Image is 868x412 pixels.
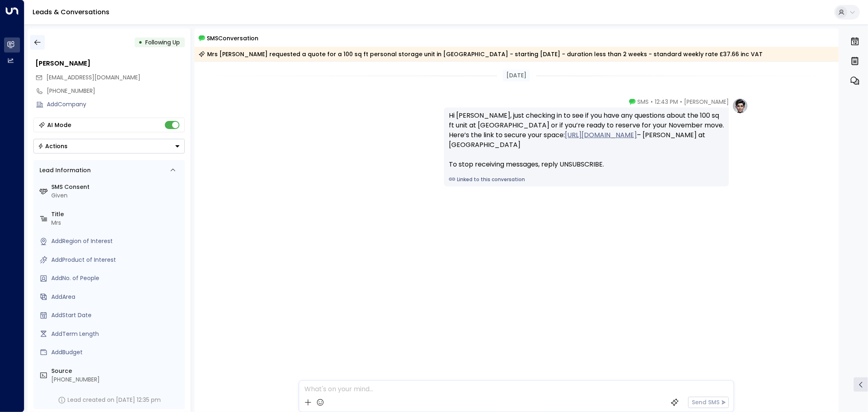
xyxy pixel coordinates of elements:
a: Linked to this conversation [449,176,724,183]
div: Button group with a nested menu [33,139,185,153]
div: Lead Information [37,166,91,175]
label: Source [52,367,181,375]
div: AI Mode [48,121,72,129]
span: [EMAIL_ADDRESS][DOMAIN_NAME] [47,73,141,81]
span: SMS Conversation [207,33,259,43]
span: barney1960@live.co.uk [47,73,141,82]
a: Leads & Conversations [33,7,109,17]
div: AddNo. of People [52,274,181,283]
div: [PHONE_NUMBER] [52,375,181,384]
div: AddStart Date [52,311,181,320]
div: Hi [PERSON_NAME], just checking in to see if you have any questions about the 100 sq ft unit at [... [449,111,724,169]
div: AddArea [52,293,181,301]
div: [PHONE_NUMBER] [47,87,185,95]
span: • [651,98,653,106]
label: SMS Consent [52,183,181,191]
div: AddCompany [47,100,185,109]
span: • [680,98,682,106]
span: [PERSON_NAME] [684,98,729,106]
span: 12:43 PM [655,98,678,106]
span: SMS [637,98,649,106]
div: Mrs [52,219,181,227]
a: [URL][DOMAIN_NAME] [565,130,637,140]
label: Title [52,210,181,219]
div: • [139,35,143,50]
div: AddProduct of Interest [52,256,181,264]
button: Actions [33,139,185,153]
div: Given [52,191,181,200]
div: AddBudget [52,348,181,357]
div: [PERSON_NAME] [36,59,185,68]
div: Lead created on [DATE] 12:35 pm [68,396,161,404]
div: Actions [38,142,68,150]
div: AddRegion of Interest [52,237,181,245]
img: profile-logo.png [732,98,748,114]
div: AddTerm Length [52,330,181,338]
div: Mrs [PERSON_NAME] requested a quote for a 100 sq ft personal storage unit in [GEOGRAPHIC_DATA] - ... [199,50,763,58]
span: Following Up [146,38,180,46]
div: [DATE] [503,70,530,81]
